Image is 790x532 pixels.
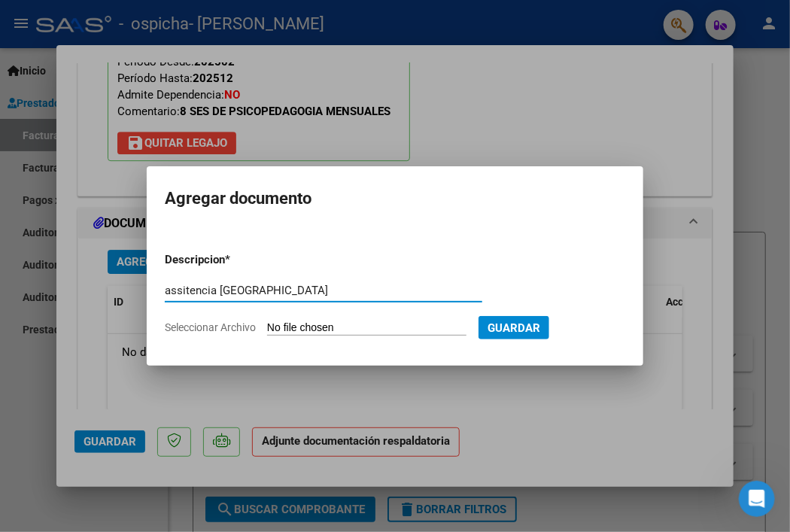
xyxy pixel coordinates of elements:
[165,184,625,213] h2: Agregar documento
[488,321,540,335] span: Guardar
[479,316,549,339] button: Guardar
[165,321,256,333] span: Seleccionar Archivo
[739,481,775,517] iframe: Intercom live chat
[165,251,303,269] p: Descripcion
